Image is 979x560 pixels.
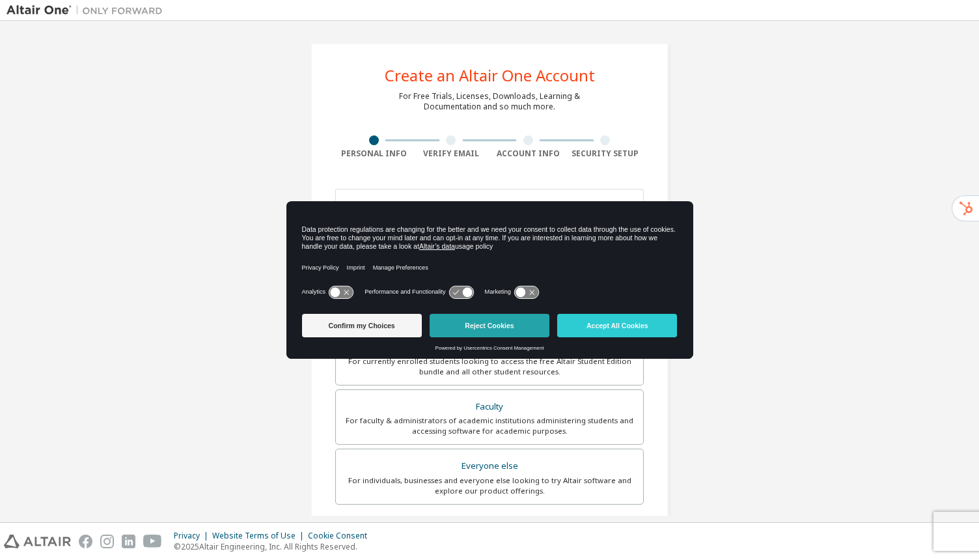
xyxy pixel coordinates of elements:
img: instagram.svg [100,535,114,548]
img: altair_logo.svg [4,535,71,548]
div: Privacy [174,531,212,541]
div: Cookie Consent [308,531,375,541]
div: For individuals, businesses and everyone else looking to try Altair software and explore our prod... [344,475,635,496]
div: Verify Email [413,148,490,159]
div: Faculty [344,398,635,416]
div: Everyone else [344,457,635,475]
img: linkedin.svg [122,535,135,548]
div: Security Setup [567,148,644,159]
img: Altair One [7,4,169,17]
div: For faculty & administrators of academic institutions administering students and accessing softwa... [344,415,635,436]
div: For currently enrolled students looking to access the free Altair Student Edition bundle and all ... [344,356,635,377]
div: Account Info [489,148,567,159]
img: facebook.svg [79,535,92,548]
div: Website Terms of Use [212,531,308,541]
p: © 2025 Altair Engineering, Inc. All Rights Reserved. [174,541,375,552]
div: For Free Trials, Licenses, Downloads, Learning & Documentation and so much more. [399,91,580,112]
img: youtube.svg [143,535,162,548]
div: Create an Altair One Account [385,68,595,83]
div: Personal Info [335,148,413,159]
